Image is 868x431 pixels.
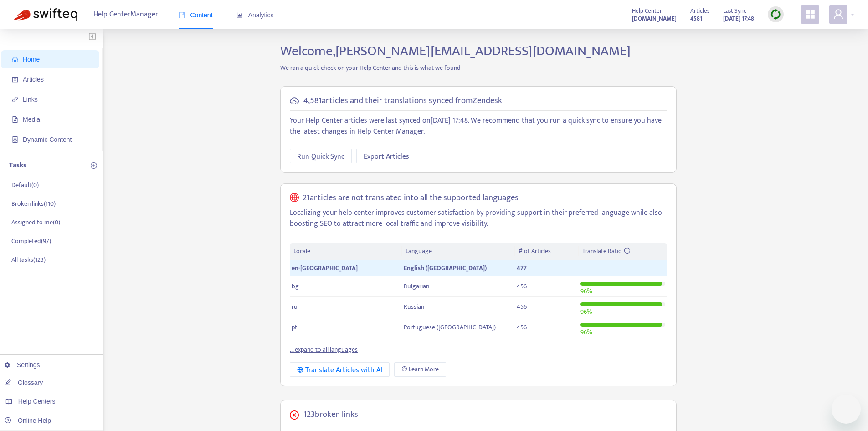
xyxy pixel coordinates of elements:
button: Export Articles [356,149,416,163]
span: 96 % [580,327,592,338]
span: Export Articles [364,151,409,162]
span: cloud-sync [290,96,299,105]
span: English ([GEOGRAPHIC_DATA]) [404,263,487,273]
h5: 123 broken links [303,410,358,420]
th: Locale [290,243,402,260]
div: Translate Ratio [582,246,663,256]
p: Assigned to me ( 0 ) [11,218,60,227]
span: en-[GEOGRAPHIC_DATA] [292,263,358,273]
h5: 21 articles are not translated into all the supported languages [303,193,519,203]
span: account-book [12,76,18,83]
span: 456 [517,301,527,312]
span: Learn More [409,364,439,374]
strong: [DATE] 17:48 [723,14,754,24]
span: close-circle [290,410,299,420]
span: 96 % [580,286,592,296]
span: 96 % [580,306,592,317]
span: Articles [690,6,709,16]
a: Online Help [5,417,51,424]
img: sync.dc5367851b00ba804db3.png [770,9,781,20]
span: Bulgarian [404,281,429,291]
span: container [12,136,18,143]
span: bg [292,281,299,291]
p: Your Help Center articles were last synced on [DATE] 17:48 . We recommend that you run a quick sy... [290,115,667,137]
a: Settings [5,361,40,369]
strong: [DOMAIN_NAME] [632,14,677,24]
a: [DOMAIN_NAME] [632,13,677,24]
span: user [833,9,844,20]
p: Tasks [9,160,26,171]
span: appstore [805,9,816,20]
span: area-chart [236,12,243,18]
a: ... expand to all languages [290,344,358,355]
button: Translate Articles with AI [290,362,390,377]
span: plus-circle [91,162,97,169]
span: pt [292,322,297,332]
p: All tasks ( 123 ) [11,255,46,265]
span: Portuguese ([GEOGRAPHIC_DATA]) [404,322,496,332]
button: Run Quick Sync [290,149,352,163]
th: # of Articles [515,243,579,260]
span: link [12,96,18,103]
p: Completed ( 97 ) [11,236,51,246]
span: home [12,56,18,62]
strong: 4581 [690,14,702,24]
span: Links [23,96,38,103]
p: Localizing your help center improves customer satisfaction by providing support in their preferre... [290,208,667,229]
span: Russian [404,301,424,312]
span: global [290,193,299,203]
a: Glossary [5,379,43,386]
span: Home [23,56,40,63]
span: Help Center [632,6,662,16]
span: Media [23,116,40,123]
span: Help Centers [18,398,56,405]
p: Broken links ( 110 ) [11,199,56,208]
span: Help Center Manager [93,6,158,23]
img: Swifteq [14,8,77,21]
a: Learn More [394,362,446,377]
span: 477 [517,263,527,273]
div: Translate Articles with AI [297,364,382,376]
span: ru [292,301,298,312]
span: 456 [517,281,527,291]
p: Default ( 0 ) [11,180,39,190]
h5: 4,581 articles and their translations synced from Zendesk [303,96,502,106]
iframe: Button to launch messaging window [832,395,861,424]
span: Last Sync [723,6,746,16]
p: We ran a quick check on your Help Center and this is what we found [273,63,683,73]
span: Analytics [236,11,274,19]
span: Welcome, [PERSON_NAME][EMAIL_ADDRESS][DOMAIN_NAME] [280,40,631,62]
span: file-image [12,116,18,123]
span: Content [179,11,213,19]
span: 456 [517,322,527,332]
span: Run Quick Sync [297,151,344,162]
th: Language [402,243,515,260]
span: Articles [23,76,44,83]
span: Dynamic Content [23,136,72,143]
span: book [179,12,185,18]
